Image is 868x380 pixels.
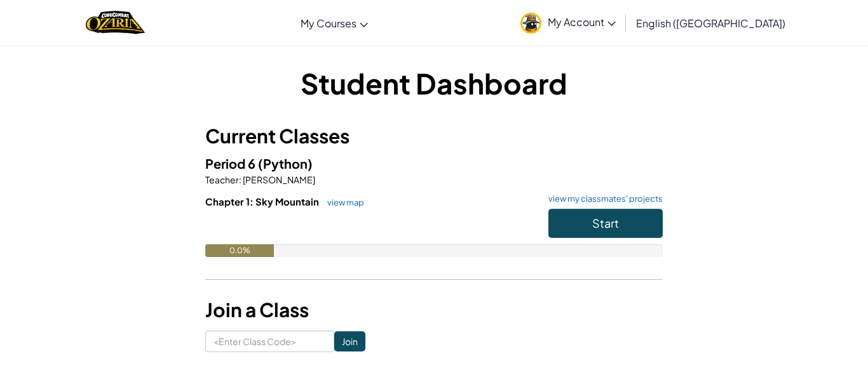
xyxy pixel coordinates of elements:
a: Ozaria by CodeCombat logo [86,10,145,36]
h1: Student Dashboard [205,63,663,103]
a: view my classmates' projects [542,195,663,203]
button: Start [548,209,663,238]
input: <Enter Class Code> [205,331,334,352]
a: My Courses [294,6,374,40]
span: My Courses [301,16,356,30]
span: My Account [548,15,616,29]
a: view map [321,197,364,207]
h3: Join a Class [205,296,663,324]
img: avatar [520,13,541,34]
span: Chapter 1: Sky Mountain [205,195,321,207]
span: : [239,174,241,185]
span: English ([GEOGRAPHIC_DATA]) [636,16,785,30]
img: Home [86,10,145,36]
span: (Python) [258,155,313,171]
input: Join [334,331,365,351]
span: Period 6 [205,155,258,171]
h3: Current Classes [205,122,663,150]
span: Start [592,216,619,230]
span: [PERSON_NAME] [241,174,315,185]
a: My Account [514,3,622,43]
a: English ([GEOGRAPHIC_DATA]) [630,6,792,40]
span: Teacher [205,174,239,185]
div: 0.0% [205,244,274,257]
